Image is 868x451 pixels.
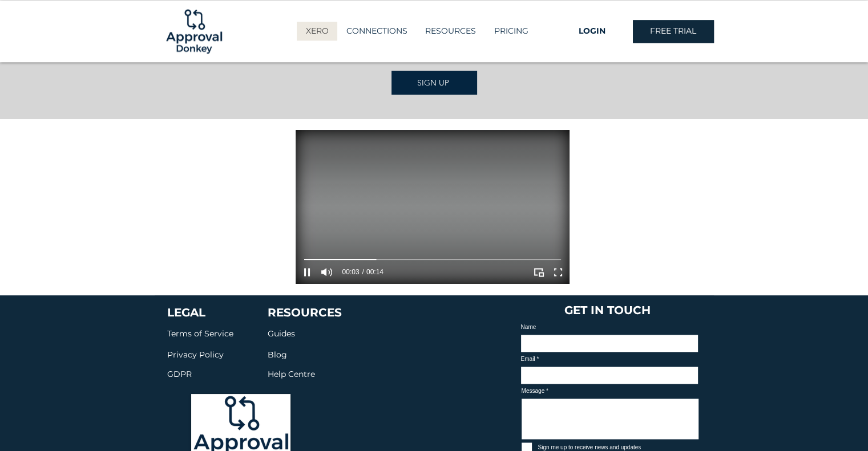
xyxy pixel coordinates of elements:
[650,26,696,37] span: FREE TRIAL
[337,22,416,40] a: CONNECTIONS
[163,1,225,62] img: Logo-01.png
[633,20,714,43] a: FREE TRIAL
[521,356,698,362] label: Email
[167,327,233,339] a: Terms of Service
[342,269,360,275] span: 00:03
[362,269,383,275] span: 00:14
[319,265,334,279] button: Mute
[268,347,287,360] a: Blog
[167,347,224,360] a: Privacy Policy
[268,328,295,339] span: Guides
[300,22,334,40] p: XERO
[538,444,641,450] span: Sign me up to receive news and updates
[167,369,192,379] span: GDPR
[268,367,315,380] a: Help Centre
[531,265,546,279] button: Play Picture-in-Picture
[564,303,651,317] span: GET IN TOUCH
[167,350,224,360] span: Privacy Policy
[296,130,570,284] div: Your Video Title Video Player
[417,78,449,88] span: SIGN UP
[268,369,315,379] span: Help Centre
[167,328,233,339] span: Terms of Service
[282,22,552,40] nav: Site
[167,306,205,319] a: LEGAL
[300,265,314,279] button: Pause
[485,22,537,40] a: PRICING
[552,20,633,43] a: LOGIN
[268,326,295,339] a: Guides
[268,306,342,319] span: RESOURCES
[167,367,192,380] a: GDPR
[297,22,337,40] a: XERO
[579,26,605,37] span: LOGIN
[521,324,698,330] label: Name
[419,22,482,40] p: RESOURCES
[416,22,485,40] div: RESOURCES
[551,265,566,279] button: Enter full screen
[268,350,287,360] span: Blog
[488,22,534,40] p: PRICING
[391,71,477,95] button: SIGN UP
[522,388,699,394] label: Message
[341,22,413,40] p: CONNECTIONS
